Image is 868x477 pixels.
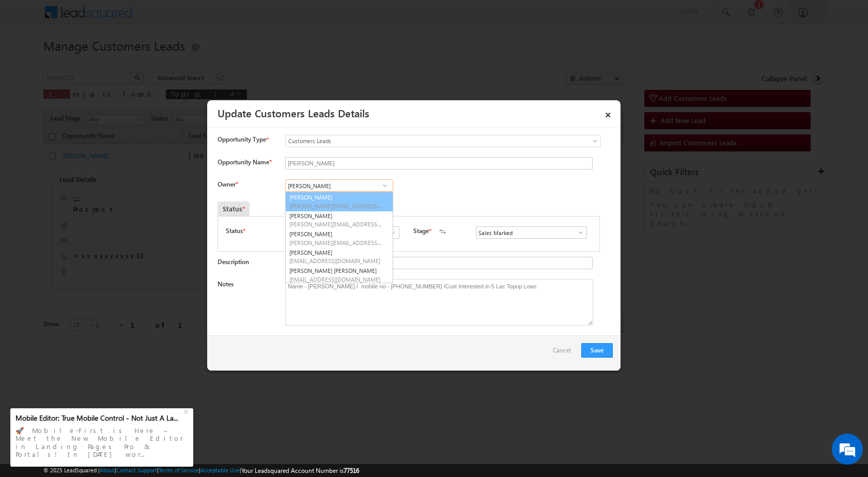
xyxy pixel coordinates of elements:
div: Status [218,202,250,216]
input: Type to Search [285,179,393,192]
div: Minimize live chat window [169,5,194,30]
a: About [100,467,115,473]
span: 77516 [344,467,359,474]
span: [EMAIL_ADDRESS][DOMAIN_NAME] [289,275,382,283]
div: Mobile Editor: True Mobile Control - Not Just A La... [16,413,182,423]
span: © 2025 LeadSquared | | | | | [43,466,359,475]
a: Show All Items [384,227,397,238]
a: Show All Items [571,227,584,238]
a: Contact Support [116,467,157,473]
a: [PERSON_NAME] [286,248,393,266]
a: Cancel [553,343,576,363]
a: Customers Leads [285,135,601,147]
label: Notes [218,280,234,288]
span: Opportunity Type [218,135,266,144]
a: Update Customers Leads Details [218,105,369,120]
a: [PERSON_NAME] [285,192,393,211]
span: Your Leadsquared Account Number is [241,467,359,474]
span: [PERSON_NAME][EMAIL_ADDRESS][PERSON_NAME][DOMAIN_NAME] [289,202,382,210]
div: Chat with us now [54,54,174,68]
span: [PERSON_NAME][EMAIL_ADDRESS][DOMAIN_NAME] [289,239,382,247]
em: Start Chat [141,318,188,332]
label: Description [218,258,249,266]
label: Owner [218,180,238,188]
img: d_60004797649_company_0_60004797649 [18,54,43,68]
div: 🚀 Mobile-First is Here – Meet the New Mobile Editor in Landing Pages Pro & Portals! In [DATE] wor... [16,423,188,461]
a: Show All Items [378,180,391,191]
a: × [599,104,617,122]
a: Acceptable Use [200,467,240,473]
div: + [181,405,193,417]
input: Type to Search [476,226,587,239]
label: Stage [413,226,429,236]
label: Opportunity Name [218,158,271,166]
span: [PERSON_NAME][EMAIL_ADDRESS][PERSON_NAME][DOMAIN_NAME] [289,220,382,228]
a: Terms of Service [159,467,199,473]
span: Customers Leads [286,136,559,146]
label: Status [226,226,243,236]
a: [PERSON_NAME] [286,229,393,248]
a: [PERSON_NAME] [PERSON_NAME] [286,266,393,284]
span: [EMAIL_ADDRESS][DOMAIN_NAME] [289,257,382,265]
button: Save [581,343,613,358]
a: [PERSON_NAME] [286,211,393,229]
textarea: Type your message and hit 'Enter' [13,96,189,310]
